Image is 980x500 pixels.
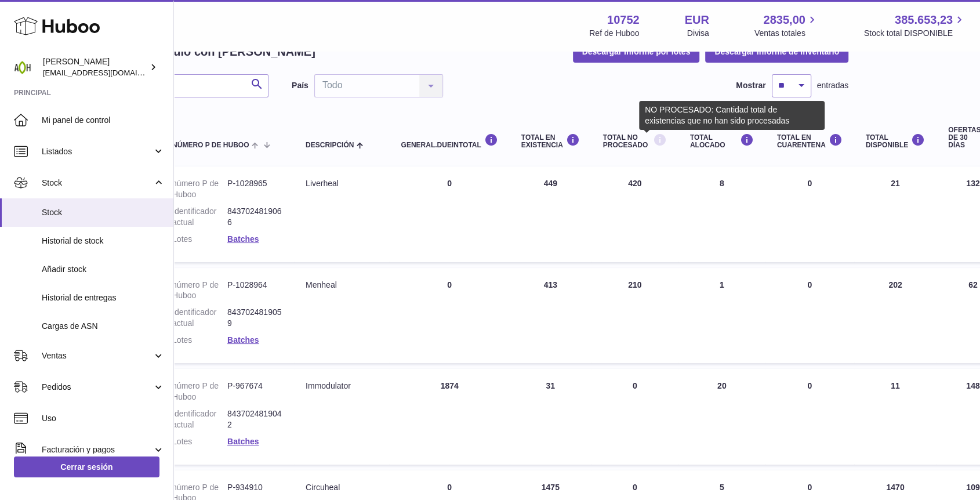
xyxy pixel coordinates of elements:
div: Immodulator [306,381,378,392]
span: Añadir stock [42,264,165,275]
span: Historial de stock [42,235,165,247]
span: 0 [807,381,812,390]
a: 2835,00 Ventas totales [754,12,819,39]
h2: Historial del artículo con [PERSON_NAME] [79,44,315,60]
a: 385.653,23 Stock total DISPONIBLE [864,12,966,39]
td: 20 [678,369,765,464]
label: Mostrar [736,80,765,91]
span: Stock [42,207,165,218]
div: Liverheal [306,178,378,189]
td: 0 [591,369,678,464]
div: Ref de Huboo [589,28,639,39]
dt: número P de Huboo [172,280,227,302]
td: 413 [510,268,591,363]
td: 0 [389,268,509,363]
td: 202 [854,268,937,363]
dt: Lotes [172,335,227,346]
span: entradas [817,80,848,91]
div: Divisa [687,28,709,39]
a: Batches [227,335,259,345]
td: 0 [389,166,509,262]
dt: Identificador actual [172,206,227,228]
span: [EMAIL_ADDRESS][DOMAIN_NAME] [43,68,170,77]
strong: EUR [685,12,709,28]
div: general.dueInTotal [401,133,498,149]
span: 2835,00 [763,12,805,28]
td: 21 [854,166,937,262]
dd: P-1028965 [227,178,282,200]
div: Total en CUARENTENA [777,133,843,149]
span: Pedidos [42,382,153,393]
td: 449 [510,166,591,262]
div: Total DISPONIBLE [866,133,925,149]
span: 0 [807,483,812,492]
td: 1 [678,268,765,363]
a: Batches [227,234,259,244]
td: 420 [591,166,678,262]
strong: 10752 [607,12,640,28]
td: 31 [510,369,591,464]
td: 11 [854,369,937,464]
img: info@adaptohealue.com [14,59,31,76]
dt: Lotes [172,436,227,447]
dd: 8437024819042 [227,408,282,430]
span: Historial de entregas [42,292,165,303]
button: Descargar Informe por lotes [573,41,700,62]
dd: 8437024819059 [227,307,282,329]
td: 1874 [389,369,509,464]
span: Facturación y pagos [42,444,153,455]
span: 385.653,23 [895,12,953,28]
a: Batches [227,437,259,446]
span: 0 [807,179,812,188]
span: Mi panel de control [42,115,165,126]
span: Ventas totales [754,28,819,39]
div: Menheal [306,280,378,291]
dt: Identificador actual [172,408,227,430]
div: Total ALOCADO [690,133,754,149]
div: [PERSON_NAME] [43,56,147,78]
dt: Identificador actual [172,307,227,329]
td: 8 [678,166,765,262]
span: Stock [42,177,153,189]
span: Stock total DISPONIBLE [864,28,966,39]
span: Descripción [306,142,354,149]
dt: número P de Huboo [172,178,227,200]
td: 210 [591,268,678,363]
div: NO PROCESADO: Cantidad total de existencias que no han sido procesadas [639,101,825,130]
dt: Lotes [172,234,227,245]
div: Total en EXISTENCIA [521,133,580,149]
div: Total NO PROCESADO [603,133,667,149]
label: País [292,80,308,91]
span: número P de Huboo [172,142,249,149]
dd: 8437024819066 [227,206,282,228]
a: Cerrar sesión [14,456,159,477]
span: Ventas [42,350,153,361]
dd: P-1028964 [227,280,282,302]
button: Descargar Informe de inventario [705,41,848,62]
span: 0 [807,280,812,289]
dd: P-967674 [227,381,282,403]
span: Cargas de ASN [42,321,165,332]
dt: número P de Huboo [172,381,227,403]
span: Listados [42,146,153,157]
span: Uso [42,413,165,424]
div: Circuheal [306,482,378,493]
